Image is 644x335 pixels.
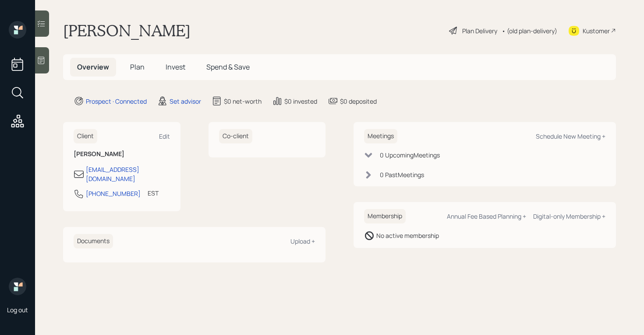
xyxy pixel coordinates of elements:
div: Plan Delivery [462,26,497,35]
h6: Co-client [219,129,252,143]
div: Annual Fee Based Planning + [447,212,526,220]
img: retirable_logo.png [9,278,26,295]
div: Kustomer [583,26,610,35]
h1: [PERSON_NAME] [63,21,191,40]
div: EST [148,188,159,198]
h6: Meetings [364,129,397,143]
h6: [PERSON_NAME] [74,150,170,158]
div: $0 deposited [340,97,377,106]
div: Upload + [290,237,315,245]
div: Set advisor [170,97,201,106]
span: Overview [77,62,109,72]
h6: Membership [364,209,406,223]
div: [EMAIL_ADDRESS][DOMAIN_NAME] [86,165,170,183]
h6: Documents [74,234,113,248]
div: $0 net-worth [224,97,262,106]
div: 0 Past Meeting s [380,170,424,179]
div: [PHONE_NUMBER] [86,189,141,198]
div: Prospect · Connected [86,97,147,106]
div: $0 invested [284,97,317,106]
div: Digital-only Membership + [533,212,605,220]
div: No active membership [376,231,439,240]
span: Spend & Save [206,62,250,72]
div: Schedule New Meeting + [536,132,605,140]
span: Invest [166,62,185,72]
h6: Client [74,129,97,143]
div: Log out [7,306,28,314]
div: • (old plan-delivery) [502,26,557,35]
div: Edit [159,132,170,140]
div: 0 Upcoming Meeting s [380,150,440,160]
span: Plan [130,62,145,72]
